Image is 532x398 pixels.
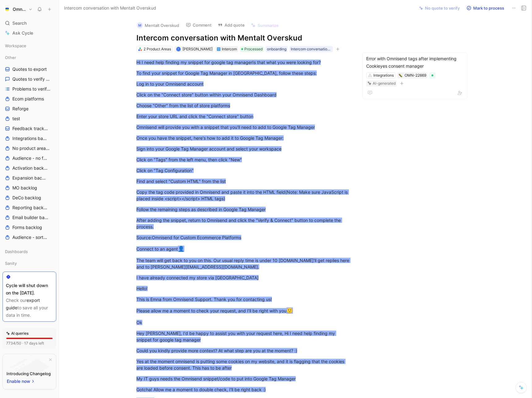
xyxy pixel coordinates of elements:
div: M [137,22,143,28]
span: Find and select "Custom HTML" from the list [136,179,226,184]
span: After adding the snippet, return to Omnisend and click the "Verify & Connect" button to complete ... [136,218,342,229]
img: Omnisend [4,6,10,12]
span: Enable now [7,378,31,385]
a: Email builder backlog [2,213,56,222]
button: Add quote [215,21,247,29]
span: I have already connected my store via [GEOGRAPHIC_DATA] [136,275,259,280]
a: Expansion backlog [2,173,56,183]
img: bg-BLZuj68n.svg [3,354,56,383]
span: Sign into your Google Tag Manager account and select your workspace [136,146,281,151]
button: 🐛 [398,73,403,78]
div: OtherQuotes to exportQuotes to verify Ecom platformsProblems to verify ecom platformsEcom platfor... [2,53,56,242]
div: Search [2,19,56,28]
h1: Intercom conversation with Mentalt Overskud [136,33,350,43]
div: Intercom [222,46,237,52]
span: Log in to your Omnisend account [136,81,204,87]
span: test [12,116,20,122]
a: Forms backlog [2,223,56,232]
span: Hello! [136,286,148,291]
div: Check our to save all your data in time. [6,297,53,319]
span: 👤 [178,246,184,252]
span: Omnisend will provide you with a snippet that you'll need to add to Google Tag Manager [136,125,315,130]
span: Please allow me a moment to check your request, and I’ll be right with you [136,308,286,313]
span: Email builder backlog [12,214,49,221]
span: Ecom platforms [12,96,44,102]
span: Choose "Other" from the list of store platforms [136,103,230,108]
span: Expansion backlog [12,175,48,181]
a: Ask Cycle [2,28,56,38]
span: Audience - no feature tag [12,155,49,161]
span: Hey [PERSON_NAME], I'd be happy to assist you with your request here, Hi I need help finding my s... [136,331,336,342]
span: Yes at the moment omnisend is putting some cookies on my website, and it is flagging that the coo... [136,359,345,370]
a: Audience - sorted [2,233,56,242]
span: Processed [244,46,263,52]
span: Connect to an agent [136,246,178,252]
span: Integrations backlog [12,135,49,142]
div: K [177,47,180,51]
span: Reforge [12,106,28,112]
a: Ecom platforms [2,94,56,104]
span: To find your snippet for Google Tag Manager in [GEOGRAPHIC_DATA], follow these steps: [136,70,317,76]
span: Activation backlog [12,165,48,171]
h1: Omnisend [13,6,26,12]
span: Could you kindly provide more context? At what step are you at the moment? :) [136,348,297,353]
div: Dashboards [2,247,56,256]
span: Follow the remaining steps as described in Google Tag Manager [136,207,266,212]
span: Ask Cycle [12,29,33,37]
a: Audience - no feature tag [2,154,56,163]
span: Problems to verify ecom platforms [12,86,50,92]
button: Comment [183,21,214,29]
div: Error with Omnisend tags after implementing Cookieyes consent manager [366,55,463,70]
a: test [2,114,56,123]
button: MMentalt Overskud [134,21,182,30]
div: Integrations [373,72,394,78]
span: MO backlog [12,185,37,191]
div: 2 Product Areas [144,46,171,52]
div: Other [2,53,56,62]
span: Quotes to verify Ecom platforms [12,76,50,82]
span: [PERSON_NAME] [182,47,212,51]
button: OmnisendOmnisend [2,5,34,14]
span: Once you have the snippet, here's how to add it to Google Tag Manager: [136,135,284,141]
span: Enter your store URL and click the "Connect store" button [136,114,253,119]
span: Search [12,19,27,27]
span: The team will get back to you on this. Our usual reply time is under 10 [DOMAIN_NAME]'ll get repl... [136,258,350,269]
div: Dashboards [2,247,56,258]
span: Feedback tracking [12,125,48,132]
span: Click on "Tag Configuration" [136,168,194,173]
div: 7734/50 · 17 days left [6,340,44,346]
span: Quotes to export [12,66,47,72]
div: Processed [240,46,264,52]
span: Reporting backlog [12,205,48,211]
span: Ok [136,320,142,325]
a: DeCo backlog [2,193,56,202]
span: Click on "Tags" from the left menu, then click "New" [136,157,242,162]
a: Feedback tracking [2,124,56,133]
span: Sanity [5,260,17,266]
span: My IT guys needs the Omnisend snippet/code to put into Google Tag Manager [136,376,296,381]
span: Other [5,54,16,61]
div: AI-generated [373,80,396,87]
div: Sanity [2,259,56,268]
button: Mark to process [464,4,507,12]
a: Problems to verify ecom platforms [2,84,56,94]
button: Summarize [248,21,281,30]
img: 🐛 [399,74,402,77]
span: No product area (Unknowns) [12,145,50,151]
span: DeCo backlog [12,195,41,201]
span: Summarize [258,23,279,28]
a: Reforge [2,104,56,113]
span: Hi I need help finding my snippet for google tag managerIs that what you were looking for? [136,60,321,65]
span: Dashboards [5,248,28,255]
a: Activation backlog [2,163,56,173]
div: AI queries [6,330,28,337]
a: Quotes to verify Ecom platforms [2,74,56,84]
button: No quote to verify [416,4,462,12]
a: MO backlog [2,183,56,193]
span: This is Emna from Omnisend Support. Thank you for contacting us! [136,297,272,302]
span: Copy the tag code provided in Omnisend and paste it into the HTML field(Note: Make sure JavaScrip... [136,189,349,201]
span: 🙂 [286,307,293,314]
span: Source:Omnisend for Custom Ecommerce Platforms [136,235,241,240]
div: Sanity [2,259,56,270]
a: Quotes to export [2,65,56,74]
